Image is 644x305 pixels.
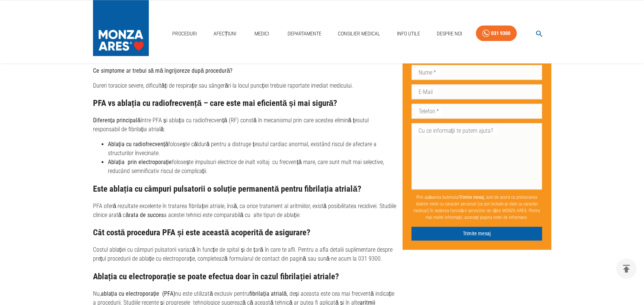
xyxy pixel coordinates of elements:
h3: PFA vs ablația cu radiofrecvență – care este mai eficientă și mai sigură? [93,98,397,108]
p: Prin apăsarea butonului , sunt de acord cu prelucrarea datelor mele cu caracter personal (ce pot ... [411,191,542,224]
strong: Ablația prin electroporație [108,158,172,166]
a: Proceduri [169,26,200,41]
h3: Este ablația cu câmpuri pulsatorii o soluție permanentă pentru fibrilația atrială? [93,184,397,194]
p: PFA oferă rezultate excelente în tratarea fibrilației atriale, însă, ca orice tratament al aritmi... [93,202,397,220]
strong: Diferența principală [93,117,141,124]
a: 031 9300 [476,25,517,41]
a: Info Utile [394,26,423,41]
a: Medici [250,26,274,41]
strong: ablația cu electroporație (PFA) [101,290,176,297]
p: Costul ablației cu câmpuri pulsatorii variază în funcție de spital și de țară în care te afli. Pe... [93,245,397,263]
a: Despre Noi [434,26,465,41]
li: folosește impulsuri electrice de inalt voltaj cu frecvență mare, care sunt mult mai selective, re... [108,158,397,176]
p: între PFA și ablația cu radiofrecvență (RF) constă în mecanismul prin care acestea elimină țesutu... [93,116,397,134]
strong: Ablația cu radiofrecvență [108,141,169,148]
li: folosește căldură pentru a distruge țesutul cardiac anormal, existând riscul de afectare a struct... [108,140,397,158]
b: Trimite mesaj [459,195,484,200]
a: Consilier Medical [335,26,383,41]
button: Trimite mesaj [411,227,542,240]
strong: Ce simptome ar trebui să mă îngrijoreze după procedură? [93,67,233,74]
h3: Cât costă procedura PFA și este această acoperită de asigurare? [93,228,397,237]
p: Dureri toracice severe, dificultăți de respirație sau sângerări la locul puncției trebuie raporta... [93,81,397,90]
a: Departamente [285,26,324,41]
strong: rata de succes [129,211,164,218]
div: 031 9300 [491,29,510,38]
h3: Ablația cu electroporație se poate efectua doar în cazul fibrilației atriale? [93,272,397,281]
strong: fibrilația atrială [249,290,286,297]
a: Afecțiuni [211,26,240,41]
button: delete [616,258,637,279]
